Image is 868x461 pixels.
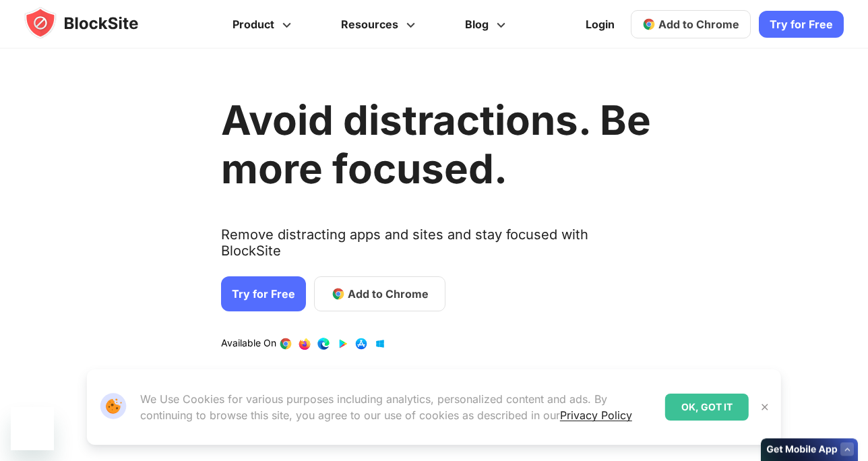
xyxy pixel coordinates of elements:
span: Add to Chrome [348,286,429,302]
h1: Avoid distractions. Be more focused. [221,96,651,193]
span: Add to Chrome [658,18,739,31]
img: blocksite-icon.5d769676.svg [24,7,164,39]
a: Add to Chrome [631,10,751,38]
div: OK, GOT IT [665,394,749,421]
a: Add to Chrome [314,276,445,311]
p: We Use Cookies for various purposes including analytics, personalized content and ads. By continu... [140,391,654,423]
text: Available On [221,337,276,350]
a: Try for Free [221,276,306,311]
text: Remove distracting apps and sites and stay focused with BlockSite [221,226,651,270]
a: Privacy Policy [560,408,632,422]
a: Try for Free [759,11,844,38]
iframe: Button to launch messaging window [11,407,54,450]
img: Close [759,402,770,412]
button: Close [756,398,774,416]
img: chrome-icon.svg [642,18,656,31]
a: Login [578,8,623,40]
